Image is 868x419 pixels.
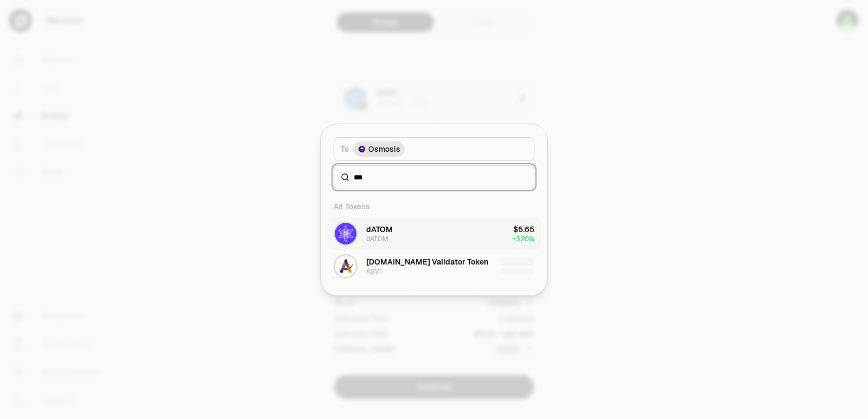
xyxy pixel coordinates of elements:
[366,267,383,276] div: ASVT
[335,223,356,244] img: dATOM Logo
[327,250,541,282] button: ASVT Logo[DOMAIN_NAME] Validator TokenASVT
[358,145,366,153] img: Osmosis Logo
[366,235,388,243] div: dATOM
[334,137,534,161] button: ToOsmosis LogoOsmosis
[513,224,534,235] div: $5.65
[327,217,541,250] button: dATOM LogodATOMdATOM$5.65+3.20%
[368,144,400,154] span: Osmosis
[341,144,349,154] span: To
[366,224,393,235] div: dATOM
[327,196,541,217] div: All Tokens
[512,235,534,243] span: + 3.20%
[366,256,488,267] div: [DOMAIN_NAME] Validator Token
[335,255,356,277] img: ASVT Logo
